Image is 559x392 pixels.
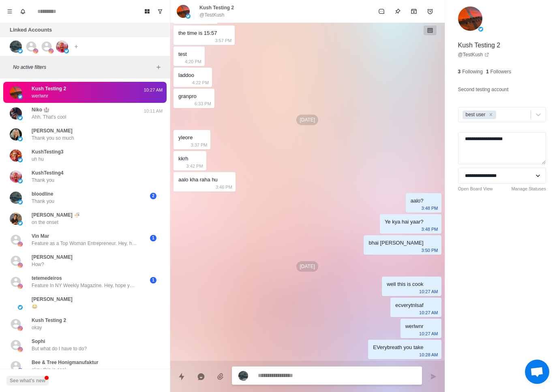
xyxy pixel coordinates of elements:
[32,240,137,247] p: Feature as a Top Woman Entrepreneur. Hey, hope you are doing well! We are doing a special feature...
[419,308,438,317] p: 10:27 AM
[32,317,66,324] p: Kush Testing 2
[486,68,489,75] p: 1
[32,134,74,142] p: Thank you so much
[32,359,99,366] p: Bee & Tree Honigmanufaktur
[32,232,49,240] p: Vin Mar
[32,261,44,268] p: How?
[178,50,187,59] div: test
[195,99,211,108] p: 6:33 PM
[154,62,163,72] button: Add filters
[3,5,16,18] button: Menu
[525,360,549,384] a: Open chat
[32,366,66,373] p: okay this is cool
[18,179,23,183] img: picture
[478,27,483,32] img: picture
[486,111,495,119] div: Remove best user
[212,369,229,385] button: Add media
[186,14,191,19] img: picture
[143,87,163,94] p: 10:27 AM
[387,280,423,289] div: well this is cook
[425,369,441,385] button: Send message
[18,263,23,268] img: picture
[373,343,423,352] div: EVerybreath you take
[143,108,163,115] p: 10:11 AM
[490,68,511,75] p: Followers
[18,368,23,373] img: picture
[13,64,154,71] p: No active filters
[32,303,38,310] p: 😂
[18,284,23,289] img: picture
[411,196,424,205] div: aalo?
[10,213,22,225] img: picture
[32,113,66,121] p: Ahh. That's cool
[10,192,22,204] img: picture
[150,235,156,241] span: 1
[10,26,52,34] p: Linked Accounts
[462,68,483,75] p: Following
[395,301,423,310] div: ecverytnlsaf
[419,350,438,359] p: 10:28 AM
[18,242,23,247] img: picture
[422,225,438,234] p: 3:48 PM
[150,277,156,283] span: 1
[32,345,87,352] p: But what do I have to do?
[390,3,406,19] button: Pin
[32,275,62,282] p: tetemedeiros
[458,40,501,50] p: Kush Testing 2
[18,305,23,310] img: picture
[458,51,490,58] a: @TestKush
[178,71,194,80] div: laddoo
[32,254,73,261] p: [PERSON_NAME]
[10,40,22,53] img: picture
[216,183,232,192] p: 3:46 PM
[385,217,424,226] div: Ye kya hai yaar?
[49,49,54,53] img: picture
[154,5,167,18] button: Show unread conversations
[32,296,73,303] p: [PERSON_NAME]
[238,371,248,381] img: picture
[32,338,45,345] p: Sophi
[64,49,69,53] img: picture
[6,376,49,386] button: See what's new
[150,193,156,199] span: 2
[10,170,22,183] img: picture
[178,154,188,163] div: kkrh
[422,204,438,213] p: 3:48 PM
[32,282,137,289] p: Feature In NY Weekly Magazine. Hey, hope you are doing well! We are doing a special feature in co...
[18,158,23,162] img: picture
[511,185,546,192] a: Manage Statuses
[173,369,190,385] button: Quick replies
[422,3,438,19] button: Add reminder
[18,94,23,99] img: picture
[10,86,22,98] img: picture
[178,133,193,142] div: yleore
[458,185,493,192] a: Open Board View
[32,169,63,177] p: KushTesting4
[32,92,48,100] p: werlwnr
[193,369,209,385] button: Reply with AI
[192,78,209,87] p: 4:22 PM
[18,347,23,352] img: picture
[458,6,482,31] img: picture
[405,322,424,331] div: werlwnr
[33,49,38,53] img: picture
[32,85,66,92] p: Kush Testing 2
[458,85,509,94] p: Second testing account
[18,200,23,205] img: picture
[10,128,22,141] img: picture
[18,136,23,141] img: picture
[463,111,487,119] div: best user
[16,5,29,18] button: Notifications
[32,148,63,156] p: KushTesting3
[191,141,207,149] p: 3:37 PM
[296,115,318,125] p: [DATE]
[32,177,54,184] p: Thank you
[419,287,438,296] p: 10:27 AM
[18,49,23,53] img: picture
[178,29,217,38] div: the time is 15:57
[56,40,68,53] img: picture
[373,3,390,19] button: Mark as unread
[10,297,22,309] img: picture
[32,219,58,226] p: on the onset
[458,68,461,75] p: 3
